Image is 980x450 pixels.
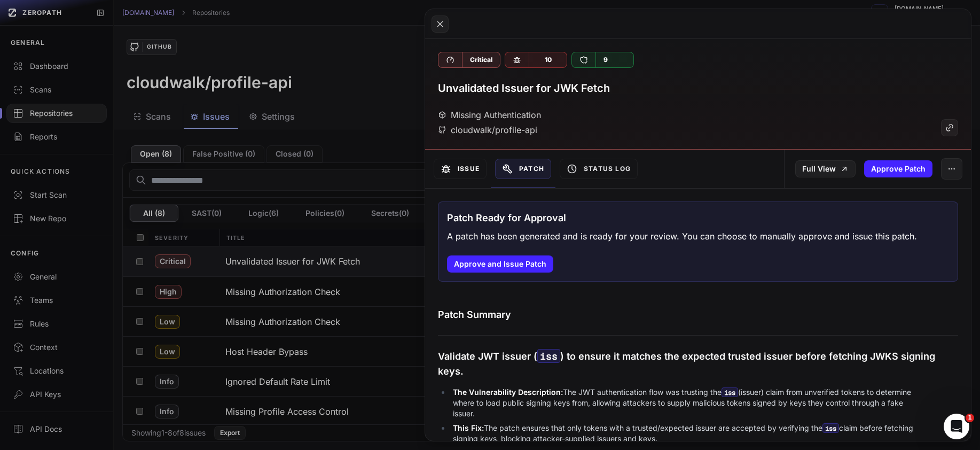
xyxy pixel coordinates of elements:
[560,159,638,179] button: Status Log
[438,307,958,322] h1: Patch Summary
[864,160,932,177] button: Approve Patch
[822,423,839,433] code: iss
[453,387,563,397] strong: The Vulnerability Description:
[722,387,738,397] code: iss
[438,348,958,379] p: Validate JWT issuer ( ) to ensure it matches the expected trusted issuer before fetching JWKS sig...
[450,423,916,444] li: The patch ensures that only tokens with a trusted/expected issuer are accepted by verifying the c...
[966,414,974,422] span: 1
[438,123,537,136] div: cloudwalk/profile-api
[495,159,551,179] button: Patch
[795,160,856,177] a: Full View
[537,349,560,363] code: iss
[453,423,484,432] strong: This Fix:
[447,211,566,226] h3: Patch Ready for Approval
[450,387,916,419] li: The JWT authentication flow was trusting the (issuer) claim from unverified tokens to determine w...
[434,159,487,179] button: Issue
[944,414,969,439] iframe: Intercom live chat
[447,255,553,273] button: Approve and Issue Patch
[447,230,917,243] p: A patch has been generated and is ready for your review. You can choose to manually approve and i...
